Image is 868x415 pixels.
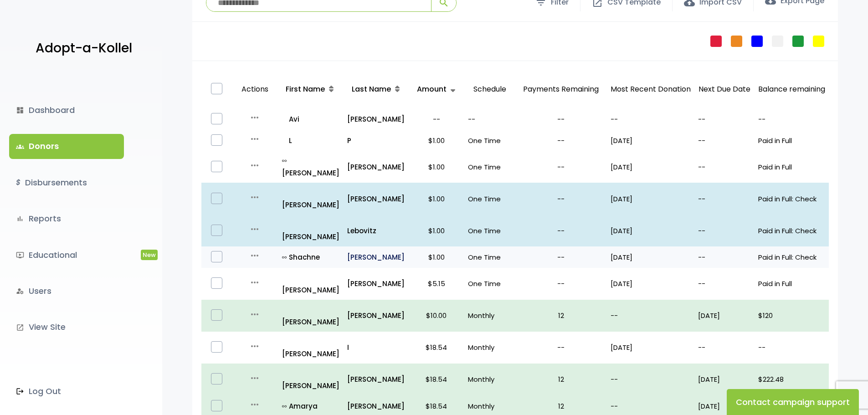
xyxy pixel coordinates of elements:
[347,251,405,263] a: [PERSON_NAME]
[347,113,405,125] a: [PERSON_NAME]
[282,255,289,260] i: all_inclusive
[9,379,124,404] a: Log Out
[249,277,260,288] i: more_horiz
[16,215,24,223] i: bar_chart
[16,106,24,114] i: dashboard
[347,400,405,412] p: [PERSON_NAME]
[249,373,260,384] i: more_horiz
[16,251,24,259] i: ondemand_video
[519,113,603,125] p: --
[758,113,825,125] p: --
[519,225,603,237] p: --
[519,251,603,263] p: --
[468,74,511,105] p: Schedule
[236,74,274,105] p: Actions
[249,192,260,203] i: more_horiz
[698,309,751,322] p: [DATE]
[347,373,405,385] a: [PERSON_NAME]
[698,225,751,237] p: --
[758,373,825,385] p: $222.48
[16,323,24,332] i: launch
[347,309,405,322] a: [PERSON_NAME]
[468,251,511,263] p: One Time
[9,98,124,123] a: dashboardDashboard
[347,134,405,147] a: P
[698,400,751,412] p: [DATE]
[611,341,691,354] p: [DATE]
[347,225,405,237] p: Lebovitz
[347,341,405,354] a: I
[758,161,825,173] p: Paid in Full
[347,193,405,205] a: [PERSON_NAME]
[698,341,751,354] p: --
[282,251,340,263] p: Shachne
[468,277,511,290] p: One Time
[282,272,340,296] p: [PERSON_NAME]
[519,193,603,205] p: --
[9,243,124,267] a: ondemand_videoEducationalNew
[468,113,511,125] p: --
[249,224,260,235] i: more_horiz
[412,134,461,147] p: $1.00
[9,134,124,159] a: groupsDonors
[519,309,603,322] p: 12
[412,277,461,290] p: $5.15
[519,400,603,412] p: 12
[282,400,340,412] p: Amarya
[412,113,461,125] p: --
[282,186,340,211] a: [PERSON_NAME]
[282,154,340,179] a: all_inclusive[PERSON_NAME]
[282,335,340,360] a: [PERSON_NAME]
[468,161,511,173] p: One Time
[698,134,751,147] p: --
[347,277,405,290] a: [PERSON_NAME]
[412,251,461,263] p: $1.00
[412,400,461,412] p: $18.54
[347,161,405,173] a: [PERSON_NAME]
[698,373,751,385] p: [DATE]
[412,161,461,173] p: $1.00
[282,134,340,147] p: L
[758,83,825,96] p: Balance remaining
[9,315,124,339] a: launchView Site
[758,341,825,354] p: --
[9,279,124,303] a: manage_accountsUsers
[282,400,340,412] a: all_inclusiveAmarya
[758,134,825,147] p: Paid in Full
[286,84,325,94] span: First Name
[9,170,124,195] a: $Disbursements
[282,404,289,409] i: all_inclusive
[758,193,825,205] p: Paid in Full: Check
[698,161,751,173] p: --
[282,303,340,328] a: [PERSON_NAME]
[758,309,825,322] p: $120
[249,160,260,171] i: more_horiz
[468,400,511,412] p: Monthly
[611,134,691,147] p: [DATE]
[519,373,603,385] p: 12
[412,373,461,385] p: $18.54
[611,193,691,205] p: [DATE]
[16,143,24,151] span: groups
[16,287,24,295] i: manage_accounts
[611,83,691,96] p: Most Recent Donation
[282,218,340,243] a: [PERSON_NAME]
[417,84,447,94] span: Amount
[758,251,825,263] p: Paid in Full: Check
[9,206,124,231] a: bar_chartReports
[16,176,21,190] i: $
[412,193,461,205] p: $1.00
[282,367,340,392] a: [PERSON_NAME]
[468,373,511,385] p: Monthly
[611,400,691,412] p: --
[611,277,691,290] p: [DATE]
[698,193,751,205] p: --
